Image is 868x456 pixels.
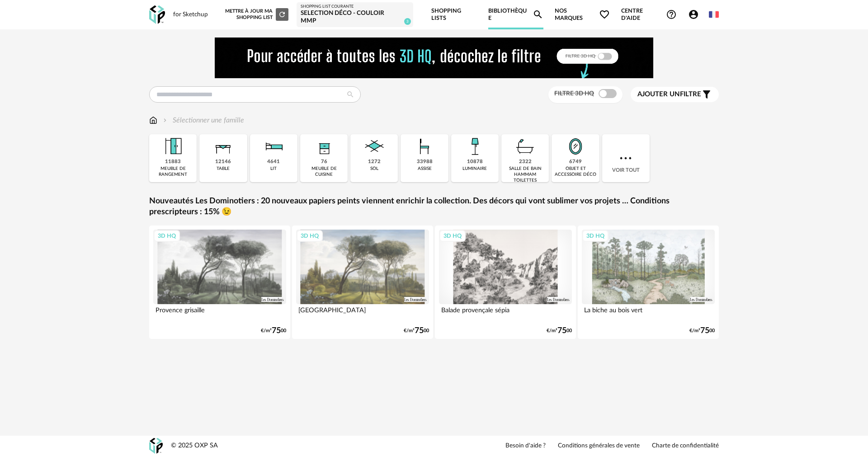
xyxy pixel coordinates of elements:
div: Mettre à jour ma Shopping List [223,8,288,21]
span: Heart Outline icon [599,9,610,20]
div: Selection déco - Couloir MMP [301,9,409,25]
img: more.7b13dc1.svg [618,150,634,166]
img: fr [709,9,719,19]
img: Literie.png [261,134,286,159]
div: €/m² 00 [404,328,429,334]
div: salle de bain hammam toilettes [504,166,546,183]
span: Filter icon [701,89,712,100]
div: €/m² 00 [547,328,572,334]
div: Sélectionner une famille [161,115,244,126]
span: 75 [272,328,281,334]
span: Ajouter un [637,91,680,98]
span: Filtre 3D HQ [554,90,594,97]
div: for Sketchup [173,11,208,19]
span: Magnify icon [533,9,543,20]
div: Balade provençale sépia [439,304,572,322]
div: €/m² 00 [261,328,286,334]
img: FILTRE%20HQ%20NEW_V1%20(4).gif [215,38,653,78]
div: 1272 [368,159,381,165]
div: Provence grisaille [153,304,286,322]
div: lit [270,166,277,172]
img: Miroir.png [563,134,588,159]
img: OXP [149,5,165,24]
a: Shopping List courante Selection déco - Couloir MMP 3 [301,4,409,25]
span: 75 [557,328,566,334]
img: svg+xml;base64,PHN2ZyB3aWR0aD0iMTYiIGhlaWdodD0iMTciIHZpZXdCb3g9IjAgMCAxNiAxNyIgZmlsbD0ibm9uZSIgeG... [149,115,157,126]
a: 3D HQ La biche au bois vert €/m²7500 [578,226,719,339]
a: Nouveautés Les Dominotiers : 20 nouveaux papiers peints viennent enrichir la collection. Des déco... [149,196,719,217]
button: Ajouter unfiltre Filter icon [631,87,719,102]
div: © 2025 OXP SA [171,442,218,450]
div: 33988 [417,159,433,165]
a: 3D HQ Provence grisaille €/m²7500 [149,226,290,339]
div: objet et accessoire déco [554,166,596,178]
div: 6749 [569,159,582,165]
a: 3D HQ [GEOGRAPHIC_DATA] €/m²7500 [292,226,433,339]
div: luminaire [462,166,487,172]
a: 3D HQ Balade provençale sépia €/m²7500 [435,226,576,339]
div: Shopping List courante [301,4,409,9]
img: Assise.png [412,134,437,159]
div: 3D HQ [154,230,180,242]
div: 4641 [267,159,280,165]
div: 10878 [467,159,483,165]
img: Rangement.png [312,134,336,159]
img: Luminaire.png [462,134,487,159]
span: Help Circle Outline icon [666,9,677,20]
span: filtre [637,90,701,99]
div: 11883 [165,159,181,165]
a: Conditions générales de vente [558,442,640,450]
span: Account Circle icon [688,9,703,20]
div: sol [370,166,378,172]
img: Sol.png [362,134,387,159]
div: meuble de rangement [152,166,194,178]
span: Centre d'aideHelp Circle Outline icon [621,7,677,22]
div: 12146 [215,159,231,165]
div: 2322 [519,159,532,165]
div: 3D HQ [297,230,323,242]
div: Voir tout [602,134,650,182]
img: Salle%20de%20bain.png [513,134,538,159]
img: Meuble%20de%20rangement.png [161,134,185,159]
span: 75 [415,328,424,334]
img: Table.png [211,134,236,159]
div: €/m² 00 [689,328,715,334]
span: 3 [404,18,411,25]
div: assise [418,166,432,172]
div: 76 [321,159,327,165]
img: svg+xml;base64,PHN2ZyB3aWR0aD0iMTYiIGhlaWdodD0iMTYiIHZpZXdCb3g9IjAgMCAxNiAxNiIgZmlsbD0ibm9uZSIgeG... [161,115,169,126]
span: Refresh icon [278,12,286,17]
span: Account Circle icon [688,9,699,20]
div: [GEOGRAPHIC_DATA] [296,304,429,322]
div: table [217,166,230,172]
a: Besoin d'aide ? [505,442,546,450]
div: meuble de cuisine [303,166,345,178]
div: 3D HQ [582,230,609,242]
div: 3D HQ [439,230,466,242]
a: Charte de confidentialité [652,442,719,450]
span: 75 [700,328,709,334]
img: OXP [149,438,163,454]
div: La biche au bois vert [582,304,715,322]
